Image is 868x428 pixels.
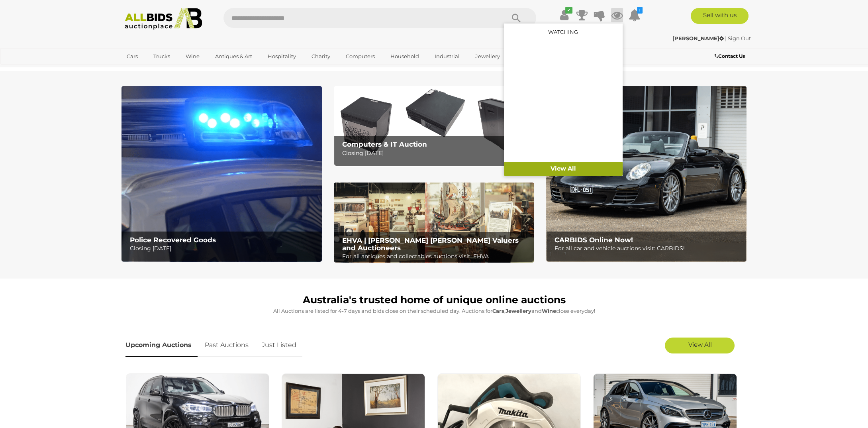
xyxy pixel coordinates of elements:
[210,50,257,63] a: Antiques & Art
[506,308,531,314] strong: Jewellery
[429,50,465,63] a: Industrial
[342,148,530,158] p: Closing [DATE]
[306,50,335,63] a: Charity
[121,86,322,262] img: Police Recovered Goods
[714,52,747,61] a: Contact Us
[504,162,623,176] a: View All
[629,8,641,22] a: 1
[180,50,205,63] a: Wine
[125,294,743,306] h1: Australia's trusted home of unique online auctions
[385,50,424,63] a: Household
[334,86,534,166] img: Computers & IT Auction
[725,35,727,41] span: |
[125,334,198,357] a: Upcoming Auctions
[342,251,530,261] p: For all antiques and collectables auctions visit: EHVA
[263,50,301,63] a: Hospitality
[199,334,255,357] a: Past Auctions
[334,183,534,263] a: EHVA | Evans Hastings Valuers and Auctioneers EHVA | [PERSON_NAME] [PERSON_NAME] Valuers and Auct...
[470,50,505,63] a: Jewellery
[728,35,751,41] a: Sign Out
[342,236,519,252] b: EHVA | [PERSON_NAME] [PERSON_NAME] Valuers and Auctioneers
[334,86,534,166] a: Computers & IT Auction Computers & IT Auction Closing [DATE]
[121,50,143,63] a: Cars
[542,308,556,314] strong: Wine
[256,334,302,357] a: Just Listed
[688,341,711,348] span: View All
[148,50,175,63] a: Trucks
[555,236,633,244] b: CARBIDS Online Now!
[129,236,216,244] b: Police Recovered Goods
[492,308,504,314] strong: Cars
[341,50,380,63] a: Computers
[637,7,643,14] i: 1
[121,63,188,76] a: [GEOGRAPHIC_DATA]
[672,35,725,41] a: [PERSON_NAME]
[546,86,747,262] a: CARBIDS Online Now! CARBIDS Online Now! For all car and vehicle auctions visit: CARBIDS!
[555,243,742,253] p: For all car and vehicle auctions visit: CARBIDS!
[665,338,735,353] a: View All
[120,8,207,30] img: Allbids.com.au
[496,8,536,28] button: Search
[672,35,724,41] strong: [PERSON_NAME]
[342,140,427,148] b: Computers & IT Auction
[121,86,322,262] a: Police Recovered Goods Police Recovered Goods Closing [DATE]
[546,86,747,262] img: CARBIDS Online Now!
[125,306,743,316] p: All Auctions are listed for 4-7 days and bids close on their scheduled day. Auctions for , and cl...
[558,8,570,22] a: ✔
[565,7,572,14] i: ✔
[334,183,534,263] img: EHVA | Evans Hastings Valuers and Auctioneers
[714,53,745,59] b: Contact Us
[691,8,748,24] a: Sell with us
[129,243,317,253] p: Closing [DATE]
[548,29,578,35] a: Watching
